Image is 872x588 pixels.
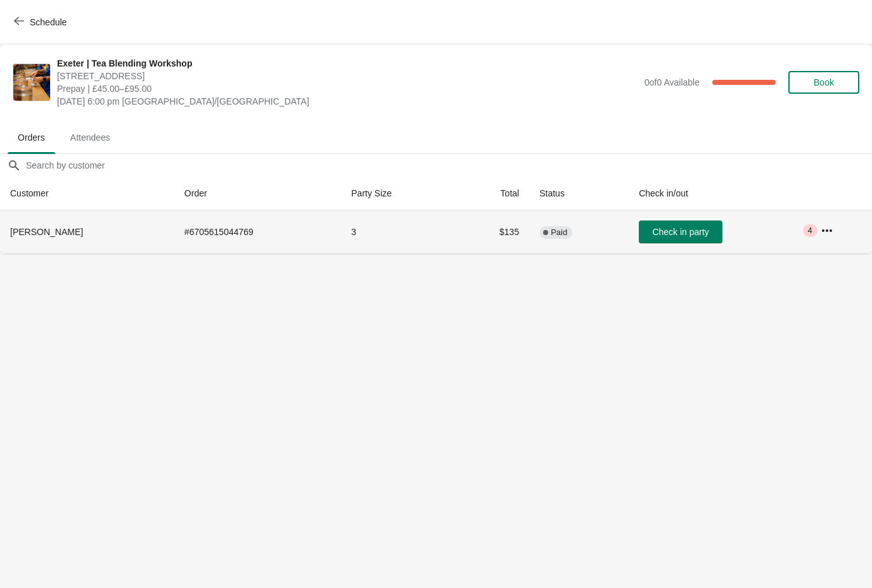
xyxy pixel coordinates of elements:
td: $135 [454,210,529,253]
span: 4 [808,226,812,236]
span: Book [814,77,834,87]
span: 0 of 0 Available [644,77,700,87]
button: Check in party [639,220,722,243]
button: Book [788,71,859,94]
span: [PERSON_NAME] [10,227,83,237]
th: Total [454,177,529,210]
span: Check in party [652,227,708,237]
img: Exeter | Tea Blending Workshop [13,64,50,101]
th: Status [529,177,629,210]
span: [DATE] 6:00 pm [GEOGRAPHIC_DATA]/[GEOGRAPHIC_DATA] [57,95,638,108]
th: Party Size [341,177,454,210]
button: Schedule [6,11,77,34]
span: [STREET_ADDRESS] [57,70,638,82]
span: Prepay | £45.00–£95.00 [57,82,638,95]
span: Schedule [30,17,67,27]
span: Orders [8,126,55,149]
th: Order [174,177,341,210]
span: Attendees [60,126,120,149]
span: Exeter | Tea Blending Workshop [57,57,638,70]
span: Paid [551,227,567,238]
td: 3 [341,210,454,253]
td: # 6705615044769 [174,210,341,253]
input: Search by customer [25,154,872,177]
th: Check in/out [629,177,811,210]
